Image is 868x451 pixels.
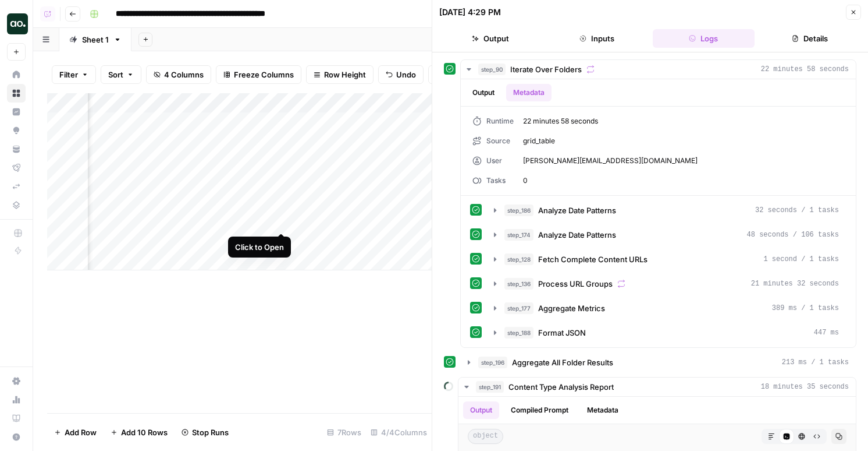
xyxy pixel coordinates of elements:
a: Usage [7,390,26,409]
span: step_90 [478,64,506,75]
button: Row Height [306,65,373,84]
button: Workspace: AirOps [7,9,26,38]
button: Metadata [506,84,552,101]
span: step_196 [478,357,507,368]
span: 48 seconds / 106 tasks [747,230,839,240]
div: Source [472,136,514,146]
span: Row Height [324,69,366,80]
span: step_177 [504,302,533,314]
button: 32 seconds / 1 tasks [487,201,846,220]
span: step_128 [504,253,533,265]
button: Add Row [47,423,104,442]
span: Sort [108,69,123,80]
button: 213 ms / 1 tasks [461,353,856,372]
a: Opportunities [7,121,26,140]
button: Compiled Prompt [504,401,575,419]
span: Stop Runs [192,427,229,438]
span: Content Type Analysis Report [508,381,614,393]
span: 32 seconds / 1 tasks [755,205,839,216]
div: 22 minutes 58 seconds [461,79,856,347]
button: Undo [378,65,424,84]
button: 18 minutes 35 seconds [458,378,856,396]
button: Sort [101,65,141,84]
a: Learning Hub [7,409,26,428]
img: AirOps Logo [7,13,28,34]
a: Syncs [7,177,26,196]
button: Help + Support [7,428,26,446]
span: step_136 [504,278,533,290]
span: Filter [59,69,78,80]
button: 21 minutes 32 seconds [487,274,846,293]
button: Output [439,29,541,48]
span: 22 minutes 58 seconds [761,64,849,75]
div: User [472,156,514,166]
span: step_186 [504,205,533,216]
span: Undo [396,69,416,80]
span: Fetch Complete Content URLs [538,253,648,265]
span: 0 [523,175,844,186]
a: Sheet 1 [59,28,131,51]
span: grid_table [523,136,844,146]
div: Runtime [472,116,514,126]
div: Tasks [472,175,514,186]
a: Data Library [7,196,26,214]
div: Sheet 1 [82,34,109,45]
a: Browse [7,84,26,103]
div: 4/4 Columns [366,423,432,442]
span: Process URL Groups [538,278,613,290]
span: Analyze Date Patterns [538,229,616,241]
button: Output [465,84,501,101]
span: 18 minutes 35 seconds [761,382,849,392]
button: Logs [653,29,755,48]
span: Add Row [65,427,97,438]
button: 4 Columns [146,65,211,84]
span: Iterate Over Folders [510,64,582,75]
span: Format JSON [538,327,586,339]
a: Flightpath [7,158,26,177]
div: [DATE] 4:29 PM [439,6,501,18]
button: Freeze Columns [216,65,301,84]
span: Aggregate All Folder Results [512,357,613,368]
span: Analyze Date Patterns [538,205,616,216]
button: Add 10 Rows [104,423,175,442]
button: 1 second / 1 tasks [487,250,846,269]
span: 1 second / 1 tasks [763,254,839,265]
span: 447 ms [814,327,839,338]
a: Home [7,65,26,84]
span: 213 ms / 1 tasks [782,357,849,368]
span: [PERSON_NAME][EMAIL_ADDRESS][DOMAIN_NAME] [523,156,844,166]
button: 447 ms [487,323,846,342]
button: 48 seconds / 106 tasks [487,225,846,244]
span: step_191 [476,381,504,393]
span: 22 minutes 58 seconds [523,116,844,126]
button: 22 minutes 58 seconds [461,60,856,79]
span: Add 10 Rows [121,427,168,438]
button: Details [759,29,861,48]
span: 4 Columns [164,69,204,80]
span: 21 minutes 32 seconds [751,279,839,289]
span: object [468,429,503,444]
a: Insights [7,103,26,121]
span: 389 ms / 1 tasks [772,303,839,313]
span: Freeze Columns [234,69,294,80]
span: step_188 [504,327,533,339]
button: Metadata [580,401,625,419]
button: Inputs [546,29,648,48]
div: Click to Open [235,241,284,253]
div: 7 Rows [322,423,366,442]
button: 389 ms / 1 tasks [487,299,846,318]
button: Output [463,401,499,419]
a: Settings [7,372,26,390]
span: step_174 [504,229,533,241]
button: Stop Runs [175,423,236,442]
button: Filter [52,65,96,84]
span: Aggregate Metrics [538,302,605,314]
a: Your Data [7,140,26,158]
